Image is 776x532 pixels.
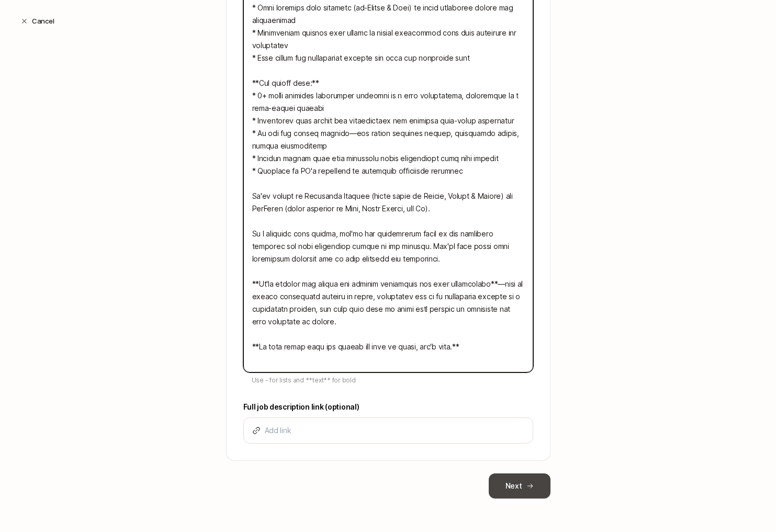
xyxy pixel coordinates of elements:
button: Cancel [13,12,62,30]
button: Next [489,473,550,499]
input: Add link [265,424,524,437]
span: Use - for lists and **text** for bold [252,376,356,384]
label: Full job description link (optional) [243,401,533,413]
